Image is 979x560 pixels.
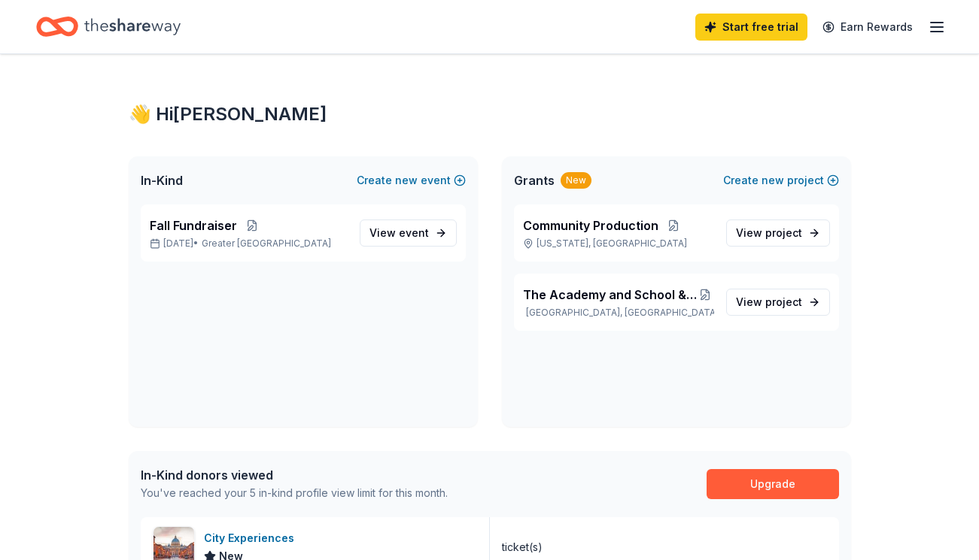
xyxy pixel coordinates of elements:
[514,171,555,189] span: Grants
[357,171,466,189] button: Createnewevent
[523,307,714,319] p: [GEOGRAPHIC_DATA], [GEOGRAPHIC_DATA]
[762,171,784,189] span: new
[150,216,237,235] span: Fall Fundraiser
[141,171,183,189] span: In-Kind
[523,286,698,304] span: The Academy and School & Community Partnerships
[399,226,429,239] span: event
[561,172,591,189] div: New
[202,238,331,250] span: Greater [GEOGRAPHIC_DATA]
[723,171,839,189] button: Createnewproject
[813,14,922,41] a: Earn Rewards
[204,529,300,547] div: City Experiences
[736,224,802,242] span: View
[736,293,802,311] span: View
[129,102,851,126] div: 👋 Hi [PERSON_NAME]
[523,238,714,250] p: [US_STATE], [GEOGRAPHIC_DATA]
[765,226,802,239] span: project
[141,466,448,484] div: In-Kind donors viewed
[765,295,802,308] span: project
[726,219,830,247] a: View project
[141,484,448,502] div: You've reached your 5 in-kind profile view limit for this month.
[523,216,658,235] span: Community Production
[150,238,348,250] p: [DATE] •
[726,289,830,316] a: View project
[360,219,457,247] a: View event
[502,538,543,556] div: ticket(s)
[395,171,418,189] span: new
[369,224,429,242] span: View
[36,9,181,44] a: Home
[707,469,839,499] a: Upgrade
[695,14,807,41] a: Start free trial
